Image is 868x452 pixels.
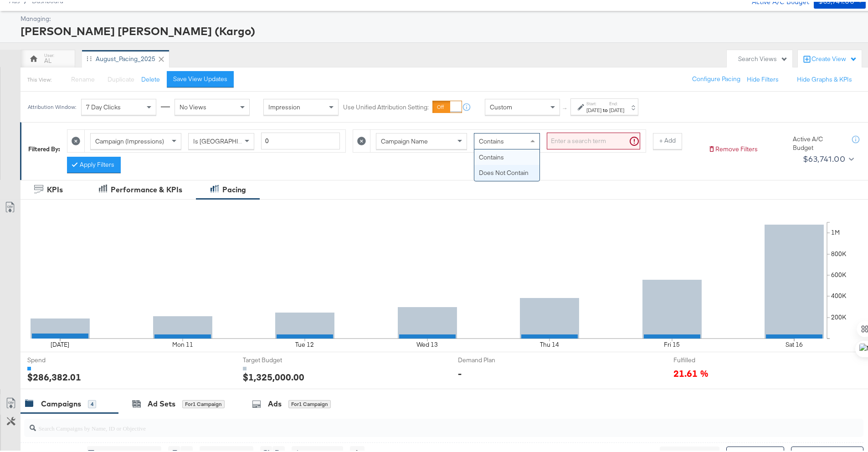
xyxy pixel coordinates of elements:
[793,133,843,150] div: Active A/C Budget
[96,53,155,62] div: August_Pacing_2025
[180,101,206,109] span: No Views
[261,131,340,148] input: Enter a number
[479,135,504,144] span: Contains
[243,369,304,382] div: $1,325,000.00
[41,397,81,407] div: Campaigns
[44,55,51,63] div: AL
[797,73,852,82] button: Hide Graphs & KPIs
[601,105,609,112] strong: to
[27,354,96,363] span: Spend
[547,131,640,148] input: Enter a search term
[108,73,134,82] span: Duplicate
[87,54,92,59] div: Drag to reorder tab
[111,183,182,193] div: Performance & KPIs
[27,74,51,82] div: This View:
[21,13,863,21] div: Managing:
[586,105,601,112] div: [DATE]
[708,143,758,152] button: Remove Filters
[803,150,845,164] div: $63,741.00
[182,398,225,406] div: for 1 Campaign
[474,148,539,164] div: Contains
[243,354,311,363] span: Target Budget
[268,101,300,109] span: Impression
[673,354,742,363] span: Fulfilled
[490,101,512,109] span: Custom
[86,101,121,109] span: 7 Day Clicks
[561,105,570,108] span: ↑
[88,398,96,406] div: 4
[67,155,121,171] button: Apply Filters
[27,369,81,382] div: $286,382.01
[738,53,788,62] div: Search Views
[458,365,462,378] div: -
[540,339,559,347] text: Thu 14
[799,150,856,164] button: $63,741.00
[28,143,60,152] div: Filtered By:
[193,135,263,144] span: Is [GEOGRAPHIC_DATA]
[173,73,227,82] div: Save View Updates
[653,131,682,148] button: + Add
[812,53,857,62] div: Create View
[268,397,282,407] div: Ads
[295,339,314,347] text: Tue 12
[288,398,331,406] div: for 1 Campaign
[27,102,77,108] div: Attribution Window:
[786,339,803,347] text: Sat 16
[586,99,601,105] label: Start:
[95,135,164,144] span: Campaign (Impressions)
[47,183,63,193] div: KPIs
[747,73,779,82] button: Hide Filters
[141,73,160,82] button: Delete
[343,101,429,110] label: Use Unified Attribution Setting:
[609,99,624,105] label: End:
[664,339,680,347] text: Fri 15
[686,69,747,86] button: Configure Pacing
[148,397,175,407] div: Ad Sets
[71,73,95,82] span: Rename
[416,339,438,347] text: Wed 13
[381,135,428,144] span: Campaign Name
[21,21,863,37] div: [PERSON_NAME] [PERSON_NAME] (Kargo)
[172,339,193,347] text: Mon 11
[167,69,234,86] button: Save View Updates
[474,163,539,179] div: Does Not Contain
[458,354,526,363] span: Demand Plan
[36,414,786,431] input: Search Campaigns by Name, ID or Objective
[51,339,69,347] text: [DATE]
[222,183,246,193] div: Pacing
[673,365,709,377] span: 21.61 %
[609,105,624,112] div: [DATE]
